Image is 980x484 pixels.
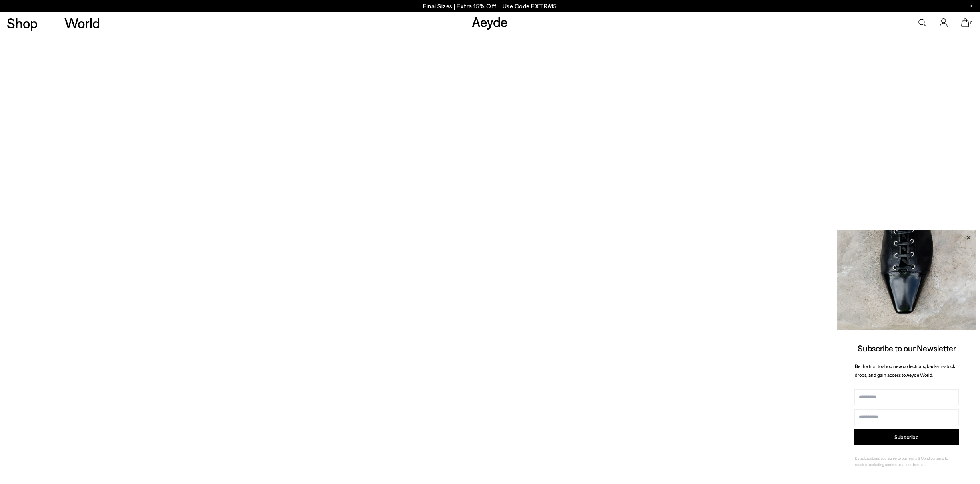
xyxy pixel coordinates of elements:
span: 0 [969,21,973,25]
button: Subscribe [854,429,959,445]
p: Final Sizes | Extra 15% Off [423,1,557,11]
a: Terms & Conditions [907,456,938,460]
span: Navigate to /collections/ss25-final-sizes [503,2,557,10]
span: Subscribe to our Newsletter [858,343,956,353]
a: World [64,16,100,30]
a: 0 [961,18,969,27]
img: ca3f721fb6ff708a270709c41d776025.jpg [837,230,976,330]
a: Aeyde [472,13,508,30]
span: Be the first to shop new collections, back-in-stock drops, and gain access to Aeyde World. [855,363,955,378]
span: By subscribing, you agree to our [855,456,907,460]
a: Shop [7,16,38,30]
